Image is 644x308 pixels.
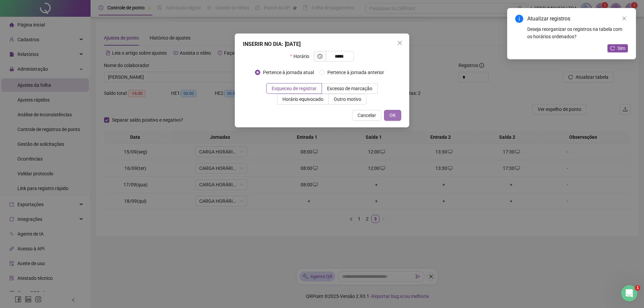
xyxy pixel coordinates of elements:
[621,285,637,301] iframe: Intercom live chat
[384,110,401,121] button: OK
[318,54,322,59] span: clock-circle
[325,69,387,76] span: Pertence à jornada anterior
[610,46,615,51] span: reload
[334,97,361,102] span: Outro motivo
[621,15,628,22] a: Close
[389,112,396,119] span: OK
[527,25,628,40] div: Deseja reorganizar os registros na tabela com os horários ordenados?
[358,112,376,119] span: Cancelar
[618,45,625,52] span: Sim
[397,40,402,46] span: close
[515,15,523,23] span: info-circle
[290,51,313,62] label: Horário
[527,15,628,23] div: Atualizar registros
[272,86,317,91] span: Esqueceu de registrar
[260,69,317,76] span: Pertence à jornada atual
[282,97,323,102] span: Horário equivocado
[243,40,401,48] div: INSERIR NO DIA : [DATE]
[635,285,640,291] span: 1
[352,110,381,121] button: Cancelar
[622,16,627,21] span: close
[607,44,628,52] button: Sim
[327,86,372,91] span: Excesso de marcação
[394,38,405,48] button: Close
